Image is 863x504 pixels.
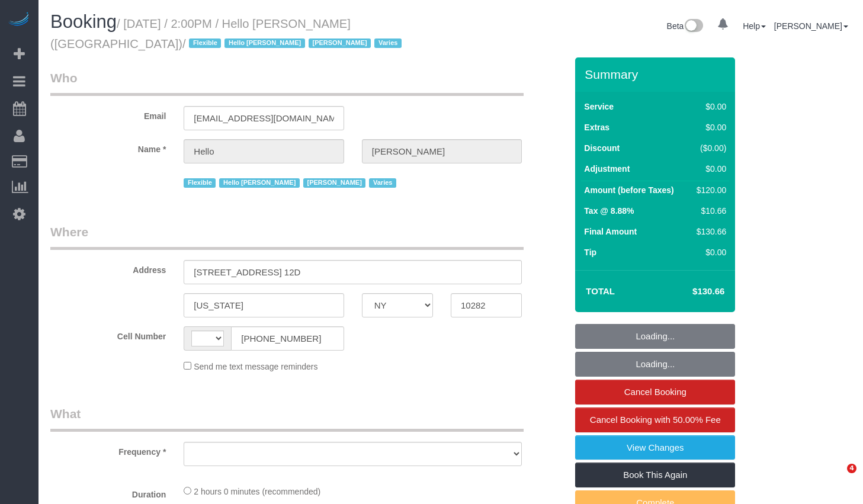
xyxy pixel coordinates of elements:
span: [PERSON_NAME] [303,178,365,188]
legend: Who [50,69,524,96]
a: Cancel Booking [575,380,735,405]
img: Automaid Logo [7,12,31,28]
span: Send me text message reminders [194,362,317,371]
span: Cancel Booking with 50.00% Fee [590,415,721,425]
span: 2 hours 0 minutes (recommended) [194,487,320,496]
span: Flexible [184,178,216,188]
a: View Changes [575,435,735,460]
span: 4 [847,464,856,473]
input: Last Name [362,139,522,163]
input: Email [184,106,344,130]
span: Booking [50,11,117,32]
label: Adjustment [584,163,630,175]
label: Tip [584,246,596,258]
div: $10.66 [692,205,726,217]
div: $0.00 [692,163,726,175]
label: Amount (before Taxes) [584,184,673,196]
label: Tax @ 8.88% [584,205,634,217]
label: Email [41,106,175,122]
div: $120.00 [692,184,726,196]
a: Help [743,21,766,31]
a: Beta [667,21,704,31]
legend: What [50,405,524,432]
span: Flexible [189,38,221,48]
a: Book This Again [575,463,735,487]
input: Cell Number [231,326,344,351]
img: New interface [684,19,703,34]
h4: $130.66 [657,287,724,297]
a: Cancel Booking with 50.00% Fee [575,407,735,432]
span: / [182,37,405,50]
div: $0.00 [692,246,726,258]
label: Service [584,101,614,113]
div: ($0.00) [692,142,726,154]
small: / [DATE] / 2:00PM / Hello [PERSON_NAME] ([GEOGRAPHIC_DATA]) [50,17,405,50]
a: [PERSON_NAME] [774,21,848,31]
label: Discount [584,142,620,154]
label: Name * [41,139,175,155]
div: $130.66 [692,226,726,237]
label: Duration [41,484,175,500]
label: Address [41,260,175,276]
input: First Name [184,139,344,163]
input: Zip Code [451,293,522,317]
div: $0.00 [692,121,726,133]
label: Extras [584,121,609,133]
label: Cell Number [41,326,175,342]
div: $0.00 [692,101,726,113]
span: Varies [374,38,402,48]
label: Final Amount [584,226,637,237]
legend: Where [50,223,524,250]
span: Hello [PERSON_NAME] [224,38,304,48]
h3: Summary [585,68,729,81]
strong: Total [586,286,615,296]
span: Varies [369,178,396,188]
label: Frequency * [41,442,175,458]
input: City [184,293,344,317]
span: [PERSON_NAME] [309,38,371,48]
span: Hello [PERSON_NAME] [219,178,299,188]
iframe: Intercom live chat [823,464,851,492]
